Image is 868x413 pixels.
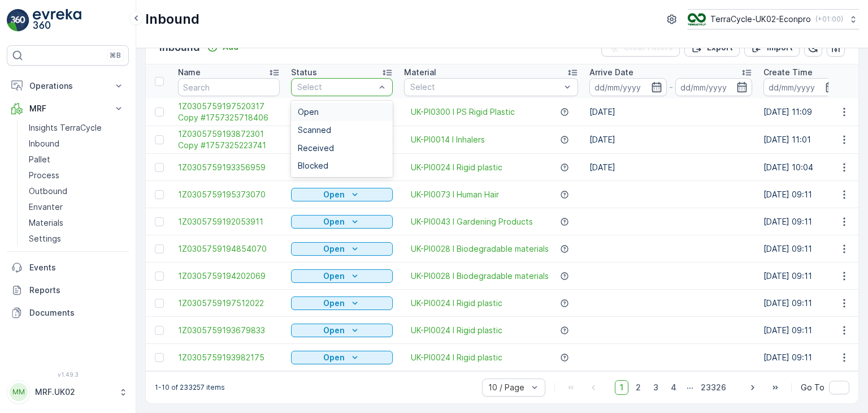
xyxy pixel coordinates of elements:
[291,215,393,229] button: Open
[298,161,328,170] span: Blocked
[155,383,225,392] p: 1-10 of 233257 items
[297,81,375,93] p: Select
[411,352,502,363] a: UK-PI0024 I Rigid plastic
[710,14,811,25] p: TerraCycle-UK02-Econpro
[178,101,280,123] a: 1Z0305759197520317 Copy #1757325718406
[29,285,124,296] p: Reports
[7,279,129,302] a: Reports
[291,296,393,310] button: Open
[291,242,393,256] button: Open
[10,383,28,401] div: MM
[155,107,164,117] div: Toggle Row Selected
[411,134,485,145] a: UK-PI0014 I Inhalers
[7,371,129,378] span: v 1.49.3
[110,51,121,60] p: ⌘B
[688,9,859,29] button: TerraCycle-UK02-Econpro(+01:00)
[411,189,499,200] span: UK-PI0073 I Human Hair
[178,67,201,78] p: Name
[155,326,164,335] div: Toggle Row Selected
[155,190,164,199] div: Toggle Row Selected
[178,352,280,363] span: 1Z0305759193982175
[675,78,753,96] input: dd/mm/yyyy
[411,106,515,118] a: UK-PI0300 I PS Rigid Plastic
[7,380,129,404] button: MMMRF.UK02
[404,67,436,78] p: Material
[615,380,628,395] span: 1
[155,299,164,308] div: Toggle Row Selected
[291,351,393,364] button: Open
[24,120,129,136] a: Insights TerraCycle
[666,380,682,395] span: 4
[323,189,345,200] p: Open
[29,80,106,92] p: Operations
[815,15,843,24] p: ( +01:00 )
[298,144,334,153] span: Received
[7,256,129,279] a: Events
[29,233,61,244] p: Settings
[411,298,502,309] span: UK-PI0024 I Rigid plastic
[7,302,129,324] a: Documents
[410,81,561,93] p: Select
[669,80,673,94] p: -
[29,122,102,134] p: Insights TerraCycle
[24,231,129,247] a: Settings
[7,9,29,32] img: logo
[648,380,663,395] span: 3
[411,325,502,336] a: UK-PI0024 I Rigid plastic
[29,307,124,319] p: Documents
[29,262,124,273] p: Events
[696,380,731,395] span: 23326
[411,162,502,173] span: UK-PI0024 I Rigid plastic
[178,162,280,173] span: 1Z0305759193356959
[687,380,693,395] p: ...
[291,324,393,337] button: Open
[688,13,706,25] img: terracycle_logo_wKaHoWT.png
[291,188,393,201] button: Open
[24,167,129,183] a: Process
[763,67,813,78] p: Create Time
[155,163,164,172] div: Toggle Row Selected
[589,67,633,78] p: Arrive Date
[584,154,758,181] td: [DATE]
[29,103,106,114] p: MRF
[178,216,280,227] a: 1Z0305759192053911
[7,75,129,97] button: Operations
[155,353,164,362] div: Toggle Row Selected
[631,380,646,395] span: 2
[178,298,280,309] a: 1Z0305759197512022
[178,128,280,151] a: 1Z0305759193872301 Copy #1757325223741
[291,269,393,283] button: Open
[24,152,129,167] a: Pallet
[584,126,758,154] td: [DATE]
[178,78,280,96] input: Search
[323,216,345,227] p: Open
[178,189,280,200] a: 1Z0305759195373070
[411,216,533,227] a: UK-PI0043 I Gardening Products
[178,325,280,336] a: 1Z0305759193679833
[29,154,50,165] p: Pallet
[411,243,549,255] a: UK-PI0028 I Biodegradable materials
[29,170,59,181] p: Process
[411,270,549,282] a: UK-PI0028 I Biodegradable materials
[178,243,280,255] a: 1Z0305759194854070
[589,78,667,96] input: dd/mm/yyyy
[35,386,113,398] p: MRF.UK02
[584,98,758,126] td: [DATE]
[323,325,345,336] p: Open
[24,136,129,152] a: Inbound
[24,199,129,215] a: Envanter
[178,270,280,282] a: 1Z0305759194202069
